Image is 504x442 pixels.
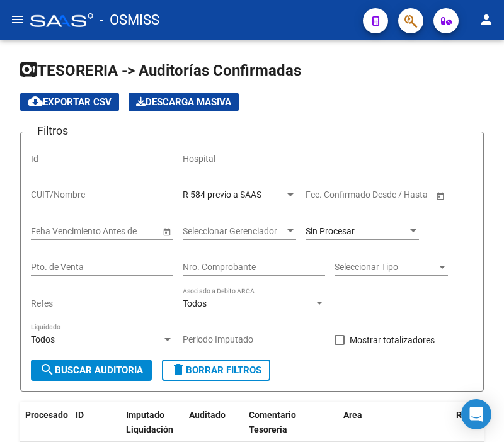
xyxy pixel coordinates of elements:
[189,410,226,420] span: Auditado
[162,360,270,381] button: Borrar Filtros
[28,96,112,108] span: Exportar CSV
[171,362,186,377] mat-icon: delete
[433,189,447,202] button: Open calendar
[160,225,173,238] button: Open calendar
[335,262,437,273] span: Seleccionar Tipo
[129,93,239,111] button: Descarga Masiva
[10,12,25,27] mat-icon: menu
[100,6,159,34] span: - OSMISS
[306,226,355,236] span: Sin Procesar
[306,190,345,200] input: Start date
[350,332,435,348] span: Mostrar totalizadores
[126,410,173,434] span: Imputado Liquidación
[136,96,231,108] span: Descarga Masiva
[40,362,55,377] mat-icon: search
[129,93,239,111] app-download-masive: Descarga masiva de comprobantes (adjuntos)
[31,122,74,140] h3: Filtros
[461,399,491,429] div: Open Intercom Messenger
[31,334,55,344] span: Todos
[76,410,84,420] span: ID
[249,410,296,434] span: Comentario Tesoreria
[183,298,207,309] span: Todos
[343,410,362,420] span: Area
[31,360,152,381] button: Buscar Auditoria
[20,62,301,79] span: TESORERIA -> Auditorías Confirmadas
[28,94,43,109] mat-icon: cloud_download
[171,365,261,376] span: Borrar Filtros
[40,365,143,376] span: Buscar Auditoria
[25,410,68,420] span: Procesado
[183,226,285,237] span: Seleccionar Gerenciador
[479,12,494,27] mat-icon: person
[20,93,119,111] button: Exportar CSV
[355,190,417,200] input: End date
[183,190,261,200] span: R 584 previo a SAAS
